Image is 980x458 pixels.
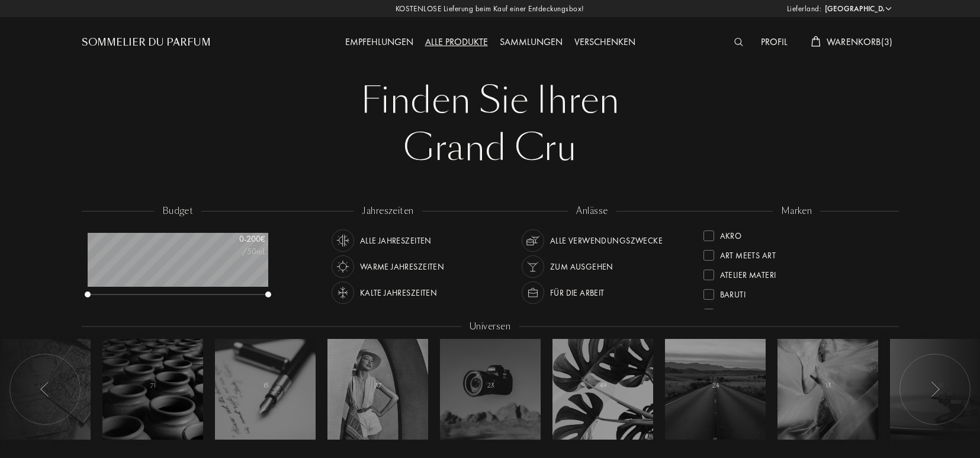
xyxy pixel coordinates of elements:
[206,245,265,258] div: /50mL
[755,36,793,48] a: Profil
[755,35,793,50] div: Profil
[884,4,893,13] img: arrow_w.png
[360,229,432,252] div: Alle Jahreszeiten
[91,124,890,172] div: Grand Cru
[568,204,616,218] div: anlässe
[375,382,381,390] span: 37
[494,35,568,50] div: Sammlungen
[525,232,541,249] img: usage_occasion_all_white.svg
[354,204,422,218] div: jahreszeiten
[720,304,779,320] div: Binet-Papillon
[568,35,641,50] div: Verschenken
[360,281,438,304] div: Kalte Jahreszeiten
[206,233,265,245] div: 0 - 200 €
[568,36,641,48] a: Verschenken
[720,245,776,261] div: Art Meets Art
[827,36,893,48] span: Warenkorb ( 3 )
[550,255,613,278] div: Zum Ausgehen
[339,36,419,48] a: Empfehlungen
[525,258,541,275] img: usage_occasion_party_white.svg
[787,3,822,15] span: Lieferland:
[487,382,494,390] span: 23
[773,204,821,218] div: marken
[550,281,605,304] div: Für die Arbeit
[600,382,606,390] span: 49
[263,382,268,390] span: 15
[734,38,743,46] img: search_icn_white.svg
[712,382,719,390] span: 24
[930,382,940,397] img: arr_left.svg
[335,258,351,275] img: usage_season_hot_white.svg
[811,36,821,47] img: cart_white.svg
[154,204,202,218] div: budget
[82,36,211,50] a: Sommelier du Parfum
[335,284,351,301] img: usage_season_cold_white.svg
[40,382,50,397] img: arr_left.svg
[720,284,746,300] div: Baruti
[419,36,494,48] a: Alle Produkte
[494,36,568,48] a: Sammlungen
[335,232,351,249] img: usage_season_average_white.svg
[720,226,742,242] div: Akro
[720,265,776,281] div: Atelier Materi
[419,35,494,50] div: Alle Produkte
[360,255,445,278] div: Warme Jahreszeiten
[339,35,419,50] div: Empfehlungen
[525,284,541,301] img: usage_occasion_work_white.svg
[91,77,890,124] div: Finden Sie Ihren
[550,229,663,252] div: Alle Verwendungszwecke
[461,320,519,334] div: Universen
